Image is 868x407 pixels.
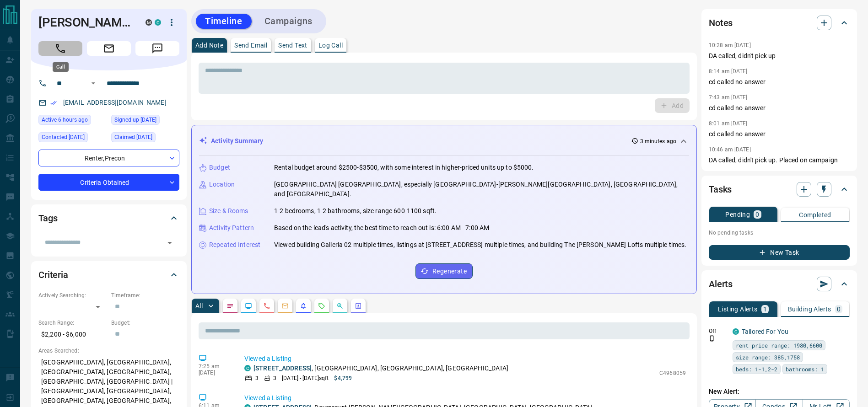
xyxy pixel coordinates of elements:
p: Activity Summary [211,136,263,146]
p: No pending tasks [709,226,850,240]
p: DA called, didn't pick up [709,51,850,61]
button: Open [163,236,176,249]
div: Alerts [709,273,850,295]
p: Send Email [234,42,267,48]
span: Call [38,41,82,56]
span: Signed up [DATE] [114,115,156,124]
svg: Push Notification Only [709,335,715,342]
p: Based on the lead's activity, the best time to reach out is: 6:00 AM - 7:00 AM [274,223,489,233]
p: Search Range: [38,319,107,327]
div: Notes [709,12,850,34]
span: Message [135,41,179,56]
p: 1-2 bedrooms, 1-2 bathrooms, size range 600-1100 sqft. [274,206,437,216]
div: Criteria Obtained [38,174,179,191]
p: [DATE] [199,370,231,376]
div: Fri Jul 02 2021 [111,115,179,128]
p: Log Call [318,42,343,48]
svg: Lead Browsing Activity [245,302,252,310]
svg: Calls [263,302,270,310]
div: Tasks [709,178,850,200]
div: Criteria [38,264,179,286]
span: rent price range: 1980,6600 [736,341,822,350]
p: Off [709,327,727,335]
p: Timeframe: [111,291,179,300]
div: Renter , Precon [38,150,179,166]
span: beds: 1-1,2-2 [736,364,777,374]
p: 10:46 am [DATE] [709,146,751,153]
div: condos.ca [733,328,739,335]
p: 3 [255,374,259,382]
p: Budget: [111,319,179,327]
p: 8:14 am [DATE] [709,68,748,75]
div: Call [53,62,69,72]
svg: Opportunities [336,302,344,310]
p: [DATE] - [DATE] sqft [282,374,329,382]
span: Contacted [DATE] [42,133,85,142]
button: New Task [709,245,850,260]
p: Building Alerts [788,306,831,312]
p: cd called no answer [709,103,850,113]
a: [EMAIL_ADDRESS][DOMAIN_NAME] [63,99,167,106]
p: Budget [209,163,230,172]
div: Tue Oct 14 2025 [38,115,107,128]
p: Send Text [278,42,307,48]
p: cd called no answer [709,77,850,87]
svg: Requests [318,302,325,310]
p: 8:01 am [DATE] [709,120,748,127]
p: 0 [755,211,759,218]
h1: [PERSON_NAME] [38,15,132,30]
p: 1 [763,306,767,312]
svg: Email Verified [50,100,57,106]
h2: Alerts [709,277,733,291]
div: Sun Sep 14 2025 [38,132,107,145]
p: [GEOGRAPHIC_DATA] [GEOGRAPHIC_DATA], especially [GEOGRAPHIC_DATA]-[PERSON_NAME][GEOGRAPHIC_DATA],... [274,180,689,199]
div: mrloft.ca [146,19,152,26]
button: Timeline [196,14,252,29]
p: Areas Searched: [38,347,179,355]
p: 0 [837,306,841,312]
svg: Agent Actions [355,302,362,310]
p: Actively Searching: [38,291,107,300]
button: Regenerate [415,263,473,279]
button: Campaigns [255,14,322,29]
svg: Notes [226,302,234,310]
p: 3 [273,374,276,382]
a: [STREET_ADDRESS] [253,364,312,372]
p: Repeated Interest [209,240,260,250]
div: Activity Summary3 minutes ago [199,133,689,150]
p: 10:28 am [DATE] [709,42,751,48]
h2: Criteria [38,268,68,282]
p: cd called no answer [709,129,850,139]
p: , [GEOGRAPHIC_DATA], [GEOGRAPHIC_DATA], [GEOGRAPHIC_DATA] [253,364,509,373]
button: Open [88,78,99,89]
a: Tailored For You [742,328,788,335]
p: C4968059 [659,369,686,377]
div: condos.ca [244,365,251,371]
span: Claimed [DATE] [114,133,152,142]
p: Pending [725,211,750,218]
p: $2,200 - $6,000 [38,327,107,342]
p: Completed [799,212,831,218]
svg: Listing Alerts [300,302,307,310]
p: Viewed building Galleria 02 multiple times, listings at [STREET_ADDRESS] multiple times, and buil... [274,240,687,250]
svg: Emails [281,302,289,310]
p: 7:25 am [199,363,231,370]
p: New Alert: [709,387,850,396]
p: Listing Alerts [718,306,758,312]
span: Active 6 hours ago [42,115,88,124]
span: size range: 385,1758 [736,353,800,362]
p: $4,799 [334,374,352,382]
span: bathrooms: 1 [786,364,824,374]
p: DA called, didn't pick up. Placed on campaign [709,155,850,165]
p: 3 minutes ago [640,137,676,145]
span: Email [87,41,131,56]
div: Tue Jul 04 2023 [111,132,179,145]
p: Viewed a Listing [244,393,686,403]
p: All [195,303,203,309]
p: Size & Rooms [209,206,248,216]
p: Rental budget around $2500-$3500, with some interest in higher-priced units up to $5000. [274,163,534,172]
h2: Tasks [709,182,732,197]
p: Add Note [195,42,223,48]
p: Viewed a Listing [244,354,686,364]
div: condos.ca [155,19,161,26]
